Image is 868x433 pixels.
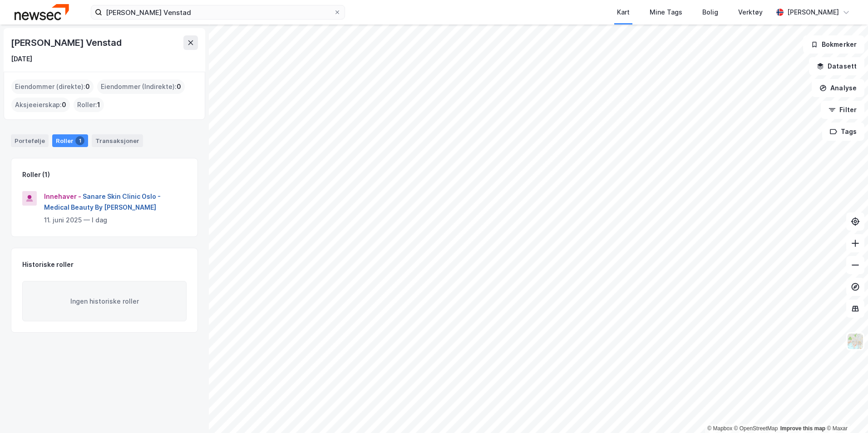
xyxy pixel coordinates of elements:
div: Transaksjoner [92,134,143,147]
div: [PERSON_NAME] Venstad [11,35,123,50]
div: Aksjeeierskap : [11,98,70,112]
button: Filter [821,101,864,119]
div: Kontrollprogram for chat [823,389,868,433]
div: Ingen historiske roller [22,281,187,322]
button: Datasett [809,57,864,75]
img: newsec-logo.f6e21ccffca1b3a03d2d.png [15,4,69,20]
div: [DATE] [11,54,32,64]
input: Søk på adresse, matrikkel, gårdeiere, leietakere eller personer [102,5,334,19]
div: 1 [75,136,84,145]
div: Kart [617,7,630,18]
div: [PERSON_NAME] [787,7,839,18]
div: Roller [52,134,88,147]
div: Mine Tags [650,7,682,18]
a: Improve this map [780,425,825,432]
div: Eiendommer (direkte) : [11,79,94,94]
img: Z [847,333,864,350]
button: Tags [822,123,864,141]
span: 0 [85,81,90,92]
span: 0 [62,99,66,110]
a: Mapbox [707,425,732,432]
div: Bolig [702,7,718,18]
div: Verktøy [738,7,763,18]
div: Eiendommer (Indirekte) : [97,79,185,94]
button: Bokmerker [803,35,864,54]
span: 0 [177,81,181,92]
div: 11. juni 2025 — I dag [44,215,187,226]
div: Roller (1) [22,169,50,180]
iframe: Chat Widget [823,389,868,433]
div: Portefølje [11,134,49,147]
button: Analyse [812,79,864,97]
a: OpenStreetMap [734,425,778,432]
div: Roller : [74,98,104,112]
div: Historiske roller [22,259,74,270]
span: 1 [97,99,100,110]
